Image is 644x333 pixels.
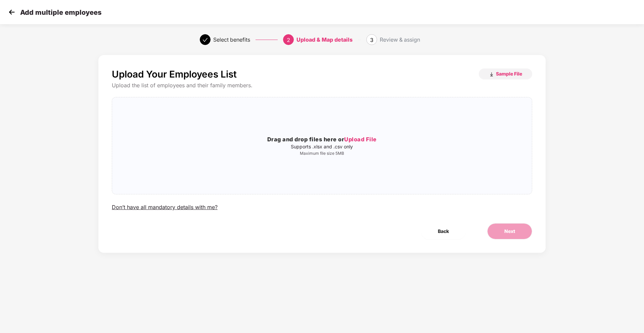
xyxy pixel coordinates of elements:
div: Review & assign [380,34,420,45]
span: 2 [287,37,290,43]
img: svg+xml;base64,PHN2ZyB4bWxucz0iaHR0cDovL3d3dy53My5vcmcvMjAwMC9zdmciIHdpZHRoPSIzMCIgaGVpZ2h0PSIzMC... [7,7,17,17]
p: Add multiple employees [20,8,101,16]
button: Next [487,223,532,239]
span: Drag and drop files here orUpload FileSupports .xlsx and .csv onlyMaximum file size 5MB [112,97,532,194]
p: Upload Your Employees List [112,68,237,80]
div: Upload & Map details [296,34,353,45]
span: Back [438,228,449,235]
div: Don’t have all mandatory details with me? [112,204,218,211]
button: Sample File [479,68,532,79]
img: download_icon [489,72,494,77]
span: check [202,37,208,43]
span: Sample File [496,70,522,77]
button: Back [421,223,466,239]
div: Select benefits [213,34,250,45]
h3: Drag and drop files here or [112,135,532,144]
p: Maximum file size 5MB [112,151,532,156]
span: Upload File [344,136,377,143]
div: Upload the list of employees and their family members. [112,82,532,89]
span: 3 [370,37,373,43]
p: Supports .xlsx and .csv only [112,144,532,149]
